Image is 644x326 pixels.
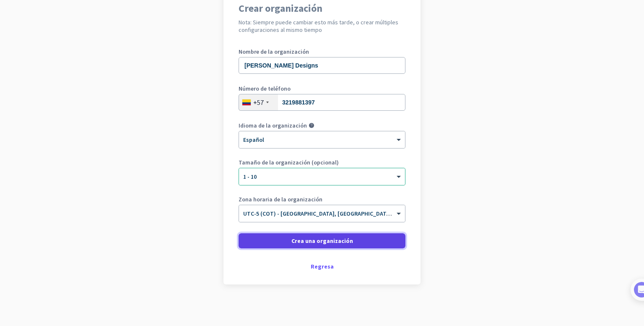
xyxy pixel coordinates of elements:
[239,18,405,34] h2: Nota: Siempre puede cambiar esto más tarde, o crear múltiples configuraciones al mismo tiempo
[309,123,314,128] i: help
[239,94,405,111] input: 601 2345678
[239,86,405,91] label: Número de teléfono
[239,3,405,13] h1: Crear organización
[239,57,405,74] input: ¿Cuál es el nombre de su empresa?
[239,196,405,202] label: Zona horaria de la organización
[239,263,405,269] div: Regresa
[239,159,405,165] label: Tamaño de la organización (opcional)
[291,237,353,245] span: Crea una organización
[239,49,405,55] label: Nombre de la organización
[239,123,307,128] label: Idioma de la organización
[253,98,264,107] div: +57
[239,233,405,248] button: Crea una organización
